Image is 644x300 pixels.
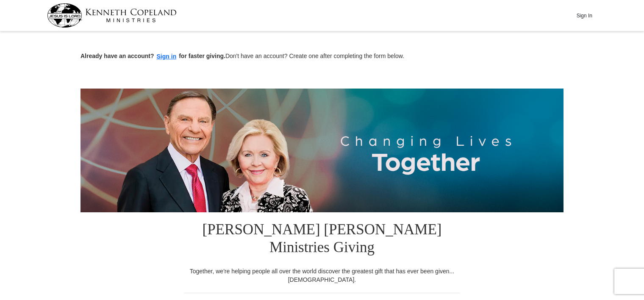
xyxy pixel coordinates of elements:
[80,52,563,61] p: Don't have an account? Create one after completing the form below.
[184,212,460,267] h1: [PERSON_NAME] [PERSON_NAME] Ministries Giving
[154,52,179,61] button: Sign in
[80,53,225,59] strong: Already have an account? for faster giving.
[184,267,460,284] div: Together, we're helping people all over the world discover the greatest gift that has ever been g...
[47,3,177,28] img: kcm-header-logo.svg
[572,9,597,22] button: Sign In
